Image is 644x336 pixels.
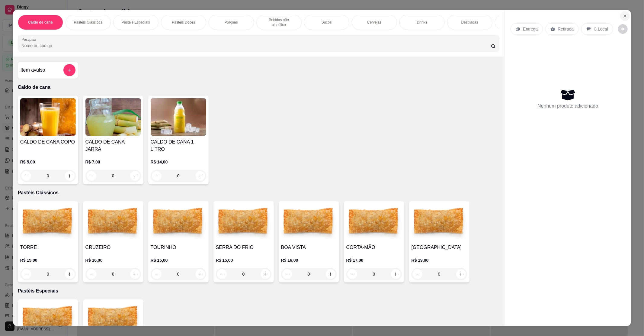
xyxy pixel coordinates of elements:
[65,171,75,181] button: increase-product-quantity
[74,20,102,25] p: Pastéis Clássicos
[21,66,45,74] h4: Item avulso
[151,98,206,136] img: product-image
[367,20,381,25] p: Cervejas
[21,37,38,42] label: Pesquisa
[281,244,337,251] h4: BOA VISTA
[87,171,96,181] button: decrease-product-quantity
[18,84,500,91] p: Caldo de cana
[558,26,574,32] p: Retirada
[20,159,76,165] p: R$ 5,00
[346,244,402,251] h4: CORTA-MÃO
[18,189,500,196] p: Pastéis Clássicos
[151,257,206,263] p: R$ 15,00
[20,98,76,136] img: product-image
[21,43,491,49] input: Pesquisa
[20,138,76,146] h4: CALDO DE CANA COPO
[281,204,337,241] img: product-image
[594,26,608,32] p: C.Local
[63,64,75,76] button: add-separate-item
[216,204,271,241] img: product-image
[28,20,53,25] p: Caldo de cana
[85,244,141,251] h4: CRUZEIRO
[195,171,205,181] button: increase-product-quantity
[152,171,162,181] button: decrease-product-quantity
[417,20,427,25] p: Drinks
[412,244,467,251] h4: [GEOGRAPHIC_DATA]
[20,257,76,263] p: R$ 15,00
[85,159,141,165] p: R$ 7,00
[151,159,206,165] p: R$ 14,00
[85,138,141,153] h4: CALDO DE CANA JARRA
[21,171,31,181] button: decrease-product-quantity
[85,98,141,136] img: product-image
[620,11,630,21] button: Close
[85,204,141,241] img: product-image
[261,18,296,27] p: Bebidas não alcoólica
[523,26,538,32] p: Entrega
[130,171,140,181] button: increase-product-quantity
[151,244,206,251] h4: TOURINHO
[20,204,76,241] img: product-image
[461,20,478,25] p: Destiladas
[281,257,337,263] p: R$ 16,00
[122,20,150,25] p: Pastéis Especiais
[151,204,206,241] img: product-image
[618,24,628,34] button: decrease-product-quantity
[18,287,500,295] p: Pastéis Especiais
[85,257,141,263] p: R$ 16,00
[322,20,332,25] p: Sucos
[346,204,402,241] img: product-image
[20,244,76,251] h4: TORRE
[537,102,598,110] p: Nenhum produto adicionado
[216,244,271,251] h4: SERRA DO FRIO
[412,257,467,263] p: R$ 19,00
[412,204,467,241] img: product-image
[225,20,238,25] p: Porções
[216,257,271,263] p: R$ 15,00
[151,138,206,153] h4: CALDO DE CANA 1 LITRO
[346,257,402,263] p: R$ 17,00
[172,20,195,25] p: Pastéis Doces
